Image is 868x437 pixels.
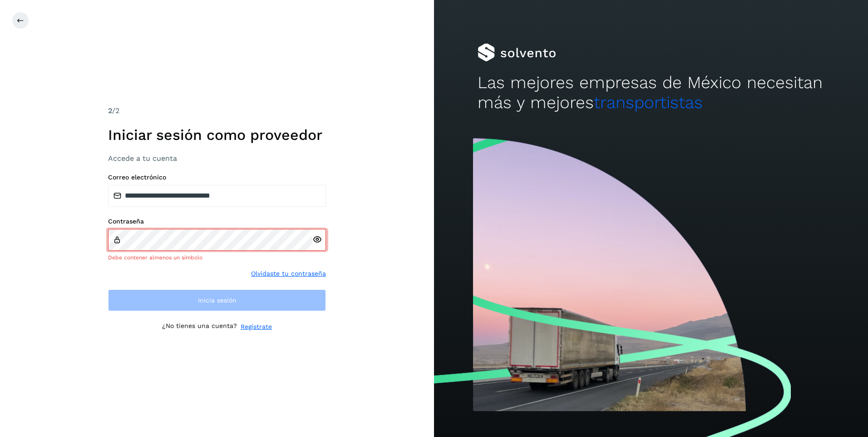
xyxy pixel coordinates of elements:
[162,322,237,332] p: ¿No tienes una cuenta?
[108,289,326,311] button: Inicia sesión
[251,269,326,278] a: Olvidaste tu contraseña
[108,106,112,115] span: 2
[108,105,326,116] div: /2
[108,253,326,262] div: Debe contener almenos un símbolo
[108,218,326,225] label: Contraseña
[108,126,326,144] h1: Iniciar sesión como proveedor
[108,154,326,163] h3: Accede a tu cuenta
[198,297,237,303] span: Inicia sesión
[594,93,703,112] span: transportistas
[108,174,326,181] label: Correo electrónico
[241,322,272,332] a: Regístrate
[478,73,825,113] h2: Las mejores empresas de México necesitan más y mejores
